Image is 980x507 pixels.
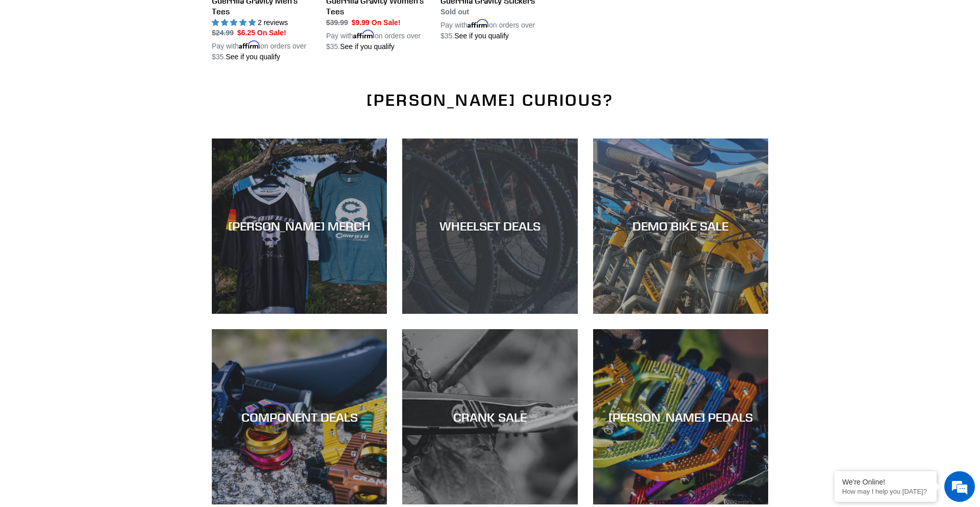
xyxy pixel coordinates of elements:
a: [PERSON_NAME] MERCH [212,139,387,314]
div: DEMO BIKE SALE [593,219,768,234]
div: We're Online! [842,478,929,486]
a: [PERSON_NAME] PEDALS [593,329,768,504]
a: DEMO BIKE SALE [593,139,768,314]
div: Chat with us now [68,57,187,71]
div: [PERSON_NAME] PEDALS [593,409,768,424]
p: How may I help you today? [842,488,929,495]
div: Navigation go back [11,56,27,72]
div: [PERSON_NAME] MERCH [212,219,387,234]
div: CRANK SALE [402,409,577,424]
div: COMPONENT DEALS [212,409,387,424]
div: Minimize live chat window [167,5,192,30]
div: WHEELSET DEALS [402,219,577,234]
a: WHEELSET DEALS [402,139,577,314]
textarea: Type your message and hit 'Enter' [5,279,194,315]
h2: [PERSON_NAME] curious? [212,90,768,110]
img: d_696896380_company_1647369064580_696896380 [33,51,58,77]
span: We're online! [59,129,141,232]
a: CRANK SALE [402,329,577,504]
a: COMPONENT DEALS [212,329,387,504]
